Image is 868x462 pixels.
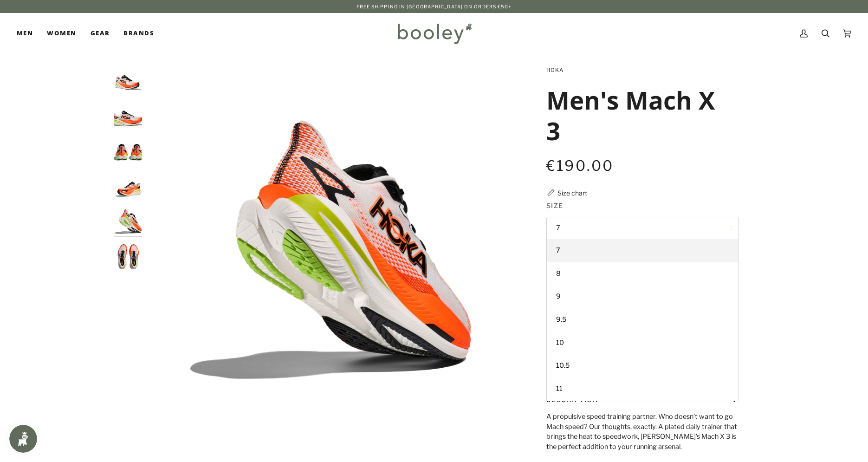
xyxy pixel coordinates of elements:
a: Women [40,13,83,54]
img: Hoka Men&#39;s Mach X 3 White / Neon Tangerine - Booley Galway [147,65,514,432]
span: Brands [123,29,154,38]
a: Hoka [546,67,564,73]
span: 8 [556,269,561,278]
img: Hoka Men's Mach X 3 White / Neon Tangerine - Booley Galway [114,136,142,164]
span: Men [17,29,33,38]
span: €190.00 [546,157,614,175]
span: 10.5 [556,361,570,370]
a: Men [17,13,40,54]
img: Hoka Men's Mach X 3 White / Neon Tangerine - Booley Galway [114,65,142,93]
a: 10.5 [547,354,738,377]
span: Women [47,29,76,38]
button: 7 [546,217,738,240]
iframe: Button to open loyalty program pop-up [9,425,37,453]
a: Brands [117,13,161,54]
a: 11 [547,377,738,401]
span: 11 [556,384,563,393]
a: 9 [547,285,738,308]
img: Hoka Men's Mach X 3 White / Neon Tangerine - Booley Galway [114,243,142,271]
a: Gear [84,13,117,54]
span: 9.5 [556,315,566,324]
h1: Men's Mach X 3 [546,85,732,146]
span: 7 [556,246,560,254]
img: Hoka Men's Mach X 3 White / Neon Tangerine - Booley Galway [114,101,142,129]
span: 9 [556,292,561,300]
a: 10 [547,332,738,355]
div: Hoka Men's Mach X 3 White / Neon Tangerine - Booley Galway [147,65,514,432]
a: 9.5 [547,308,738,332]
a: 7 [547,239,738,262]
span: Size [546,201,564,210]
p: Free Shipping in [GEOGRAPHIC_DATA] on Orders €50+ [356,3,512,10]
div: Size chart [557,188,587,198]
a: 8 [547,262,738,286]
img: Booley [394,20,475,47]
img: Hoka Men's Mach X 3 White / Neon Tangerine - Booley Galway [114,208,142,235]
p: A propulsive speed training partner. Who doesn’t want to go Mach speed? Our thoughts, exactly. A ... [546,412,738,452]
img: Hoka Men's Mach X 3 White / Neon Tangerine - Booley Galway [114,172,142,200]
span: Gear [91,29,110,38]
span: 10 [556,338,564,347]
